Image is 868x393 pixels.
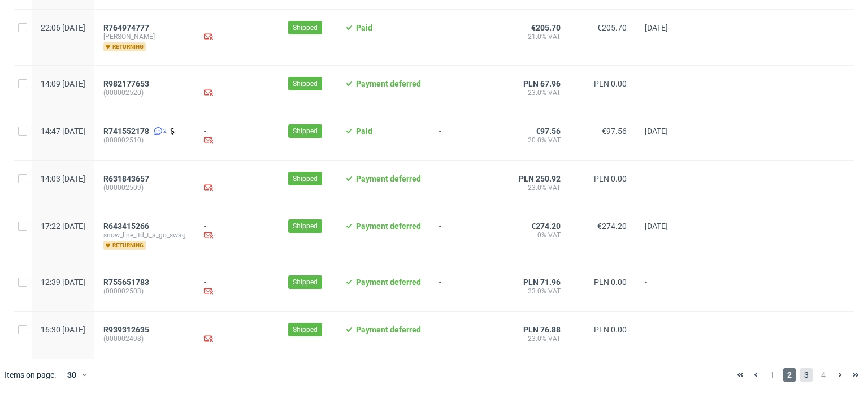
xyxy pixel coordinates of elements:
span: 0% VAT [513,231,561,240]
span: 23.0% VAT [513,334,561,343]
span: €274.20 [531,222,561,231]
span: (000002509) [103,183,186,192]
span: PLN 0.00 [594,325,627,334]
span: - [439,325,494,345]
div: - [204,79,270,99]
div: - [204,222,270,241]
div: - [204,278,270,297]
span: (000002503) [103,287,186,296]
span: Shipped [293,221,318,231]
span: 21.0% VAT [513,32,561,41]
span: 1 [766,368,779,382]
span: (000002510) [103,136,186,145]
span: [DATE] [645,222,668,231]
span: 20.0% VAT [513,136,561,145]
span: - [439,79,494,99]
span: Shipped [293,174,318,184]
span: 2 [163,127,167,136]
span: Items on page: [5,369,56,381]
span: (000002498) [103,334,186,343]
a: R755651783 [103,278,151,287]
span: 17:22 [DATE] [41,222,85,231]
span: - [645,79,688,99]
span: €205.70 [531,23,561,32]
span: - [645,174,688,194]
span: returning [103,241,146,250]
a: 2 [151,127,167,136]
span: Paid [356,23,372,32]
span: R982177653 [103,79,149,88]
span: Paid [356,127,372,136]
span: €97.56 [602,127,627,136]
div: - [204,174,270,194]
span: 2 [783,368,796,382]
div: - [204,23,270,43]
span: PLN 76.88 [523,325,561,334]
div: - [204,325,270,345]
span: Payment deferred [356,174,421,183]
span: - [645,278,688,297]
span: €97.56 [536,127,561,136]
span: Shipped [293,79,318,89]
span: R764974777 [103,23,149,32]
span: PLN 0.00 [594,174,627,183]
span: Shipped [293,126,318,136]
span: R741552178 [103,127,149,136]
span: Payment deferred [356,222,421,231]
span: R939312635 [103,325,149,334]
a: R643415266 [103,222,151,231]
span: 23.0% VAT [513,183,561,192]
span: returning [103,42,146,51]
span: snow_line_ltd_t_a_go_swag [103,231,186,240]
span: 12:39 [DATE] [41,278,85,287]
span: R755651783 [103,278,149,287]
span: PLN 0.00 [594,278,627,287]
span: - [439,222,494,250]
span: €274.20 [597,222,627,231]
span: Shipped [293,23,318,33]
a: R764974777 [103,23,151,32]
span: 14:47 [DATE] [41,127,85,136]
span: [DATE] [645,127,668,136]
span: R643415266 [103,222,149,231]
span: 16:30 [DATE] [41,325,85,334]
span: 14:09 [DATE] [41,79,85,88]
span: €205.70 [597,23,627,32]
span: 23.0% VAT [513,287,561,296]
a: R939312635 [103,325,151,334]
span: 23.0% VAT [513,88,561,97]
span: [DATE] [645,23,668,32]
div: 30 [60,367,81,383]
a: R741552178 [103,127,151,136]
span: - [645,325,688,345]
span: R631843657 [103,174,149,183]
span: Shipped [293,325,318,335]
span: Payment deferred [356,278,421,287]
a: R982177653 [103,79,151,88]
span: PLN 250.92 [519,174,561,183]
span: 3 [800,368,813,382]
a: R631843657 [103,174,151,183]
span: [PERSON_NAME] [103,32,186,41]
span: - [439,127,494,146]
div: - [204,127,270,146]
span: 14:03 [DATE] [41,174,85,183]
span: (000002520) [103,88,186,97]
span: Shipped [293,277,318,287]
span: 4 [817,368,830,382]
span: - [439,174,494,194]
span: Payment deferred [356,325,421,334]
span: 22:06 [DATE] [41,23,85,32]
span: - [439,278,494,297]
span: - [439,23,494,51]
span: Payment deferred [356,79,421,88]
span: PLN 71.96 [523,278,561,287]
span: PLN 0.00 [594,79,627,88]
span: PLN 67.96 [523,79,561,88]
